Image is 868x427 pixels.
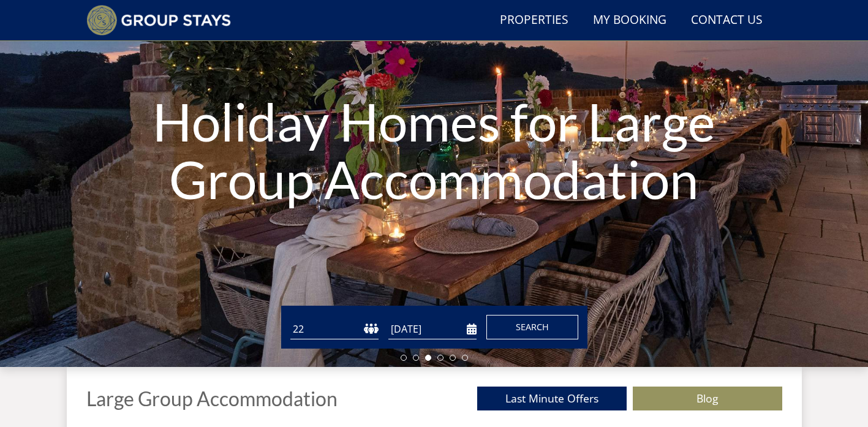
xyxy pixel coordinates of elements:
[686,7,768,34] a: Contact Us
[130,69,738,232] h1: Holiday Homes for Large Group Accommodation
[86,388,338,409] h1: Large Group Accommodation
[477,387,627,410] a: Last Minute Offers
[516,321,549,333] span: Search
[588,7,671,34] a: My Booking
[388,319,477,339] input: Arrival Date
[86,5,232,36] img: Group Stays
[495,7,573,34] a: Properties
[633,387,782,410] a: Blog
[486,315,578,339] button: Search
